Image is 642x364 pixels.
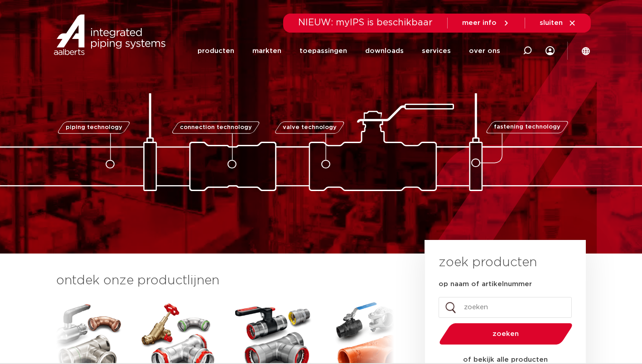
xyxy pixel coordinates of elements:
a: services [422,33,451,69]
span: valve technology [283,125,337,130]
a: markten [252,33,281,69]
a: producten [198,33,234,69]
input: zoeken [439,297,572,318]
div: my IPS [545,33,555,69]
span: fastening technology [494,125,560,130]
a: toepassingen [299,33,347,69]
button: zoeken [435,322,576,345]
a: downloads [365,33,404,69]
h3: zoek producten [439,254,537,272]
h3: ontdek onze productlijnen [56,272,394,290]
span: connection technology [179,125,251,130]
label: op naam of artikelnummer [439,280,532,289]
span: piping technology [66,125,122,130]
span: meer info [462,19,497,26]
span: NIEUW: myIPS is beschikbaar [298,18,433,27]
a: meer info [462,19,510,27]
nav: Menu [198,33,500,69]
a: over ons [469,33,500,69]
strong: of bekijk alle producten [463,356,548,363]
span: zoeken [463,330,549,337]
a: sluiten [540,19,576,27]
span: sluiten [540,19,563,26]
